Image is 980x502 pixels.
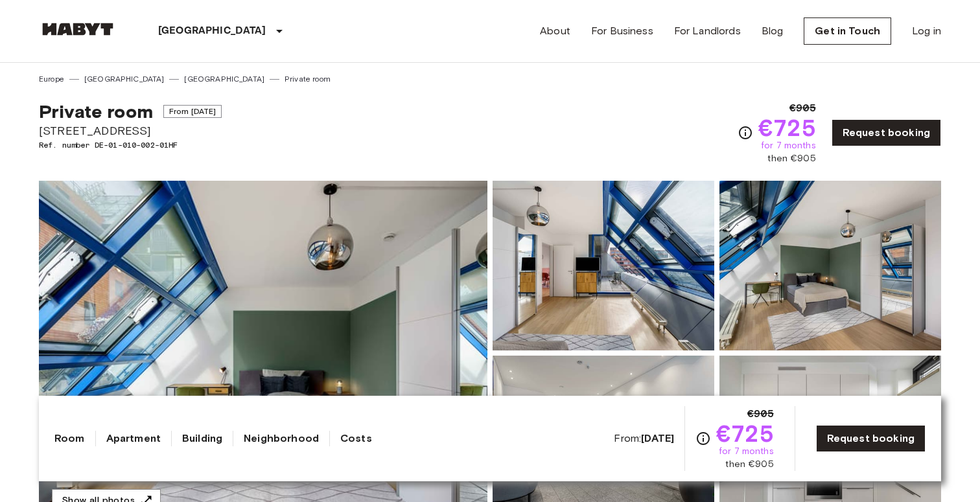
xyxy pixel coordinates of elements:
a: Costs [340,431,372,446]
a: About [540,23,570,39]
p: [GEOGRAPHIC_DATA] [158,23,266,39]
span: From [DATE] [163,105,222,118]
span: From: [614,431,674,446]
span: Private room [39,100,153,122]
img: Picture of unit DE-01-010-002-01HF [719,181,941,350]
a: For Business [591,23,653,39]
img: Habyt [39,23,117,36]
span: €725 [758,116,816,139]
span: Ref. number DE-01-010-002-01HF [39,139,222,151]
a: Apartment [106,431,161,446]
img: Picture of unit DE-01-010-002-01HF [493,181,714,350]
a: Request booking [816,425,926,452]
a: Get in Touch [804,17,891,45]
span: then €905 [767,152,815,165]
a: Building [182,431,222,446]
span: for 7 months [761,139,816,152]
a: Neighborhood [244,431,319,446]
a: Room [54,431,85,446]
a: [GEOGRAPHIC_DATA] [184,73,264,85]
span: for 7 months [719,445,774,458]
a: Europe [39,73,64,85]
b: [DATE] [641,432,674,444]
span: then €905 [725,458,773,471]
span: [STREET_ADDRESS] [39,122,222,139]
a: [GEOGRAPHIC_DATA] [84,73,165,85]
svg: Check cost overview for full price breakdown. Please note that discounts apply to new joiners onl... [695,431,711,446]
a: Request booking [832,119,941,146]
a: Private room [285,73,331,85]
a: Blog [762,23,784,39]
a: Log in [912,23,941,39]
span: €725 [716,422,774,445]
span: €905 [789,100,816,116]
a: For Landlords [674,23,741,39]
span: €905 [747,406,774,422]
svg: Check cost overview for full price breakdown. Please note that discounts apply to new joiners onl... [738,125,753,141]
